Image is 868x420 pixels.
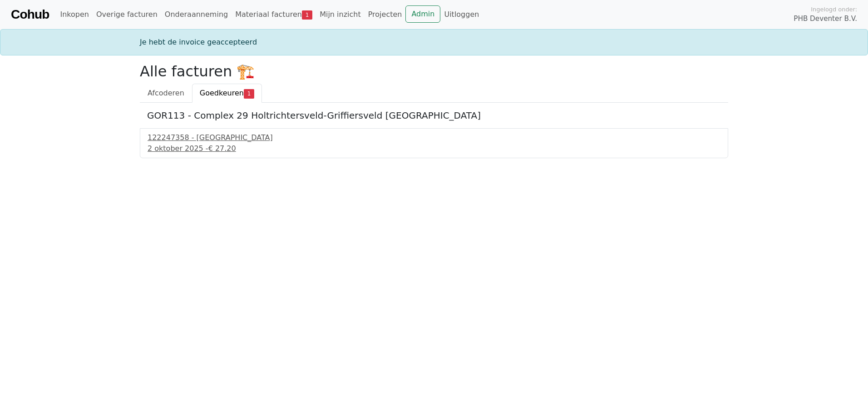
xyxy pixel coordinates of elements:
a: Onderaanneming [161,5,232,24]
a: Uitloggen [440,5,483,24]
a: Goedkeuren1 [192,84,262,103]
a: Projecten [365,5,406,24]
h5: GOR113 - Complex 29 Holtrichtersveld-Griffiersveld [GEOGRAPHIC_DATA] [147,110,721,121]
div: 2 oktober 2025 - [148,143,720,154]
a: 122247358 - [GEOGRAPHIC_DATA]2 oktober 2025 -€ 27.20 [148,132,720,154]
span: Goedkeuren [200,89,244,97]
h2: Alle facturen 🏗️ [140,63,728,80]
span: Ingelogd onder: [811,5,857,14]
div: Je hebt de invoice geaccepteerd [134,37,734,48]
span: Afcoderen [148,89,184,97]
a: Cohub [11,4,49,25]
span: € 27.20 [208,144,236,153]
div: 122247358 - [GEOGRAPHIC_DATA] [148,132,720,143]
a: Materiaal facturen1 [232,5,316,24]
span: PHB Deventer B.V. [794,14,857,24]
a: Overige facturen [93,5,161,24]
span: 1 [302,10,312,20]
a: Afcoderen [140,84,192,103]
a: Mijn inzicht [316,5,365,24]
a: Admin [405,5,440,23]
span: 1 [244,89,254,98]
a: Inkopen [56,5,92,24]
